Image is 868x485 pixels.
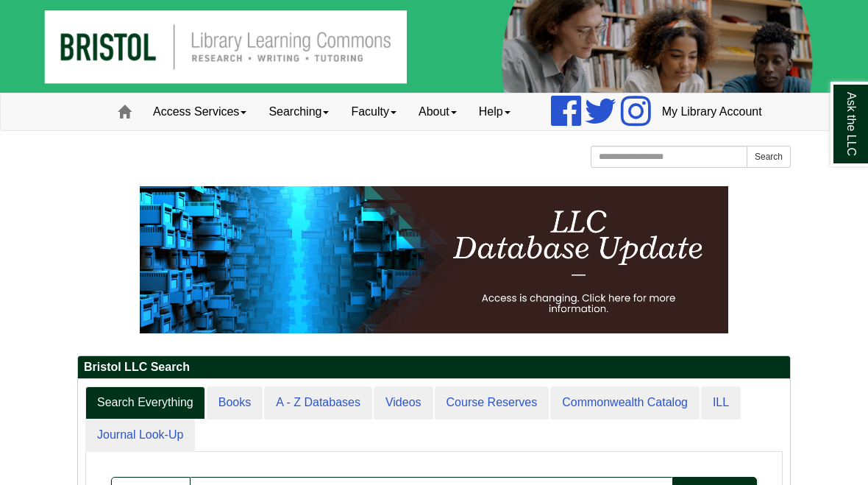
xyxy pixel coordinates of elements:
a: ILL [701,386,741,419]
img: HTML tutorial [140,186,728,333]
a: Videos [374,386,433,419]
a: Commonwealth Catalog [550,386,700,419]
a: Help [468,93,522,130]
a: A - Z Databases [264,386,372,419]
a: My Library Account [651,93,773,130]
h2: Bristol LLC Search [78,356,790,379]
a: Faculty [340,93,408,130]
a: Journal Look-Up [85,419,195,452]
button: Search [747,146,791,168]
a: Access Services [142,93,257,130]
a: Books [207,386,263,419]
a: About [408,93,468,130]
a: Search Everything [85,386,205,419]
a: Course Reserves [435,386,549,419]
a: Searching [257,93,340,130]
